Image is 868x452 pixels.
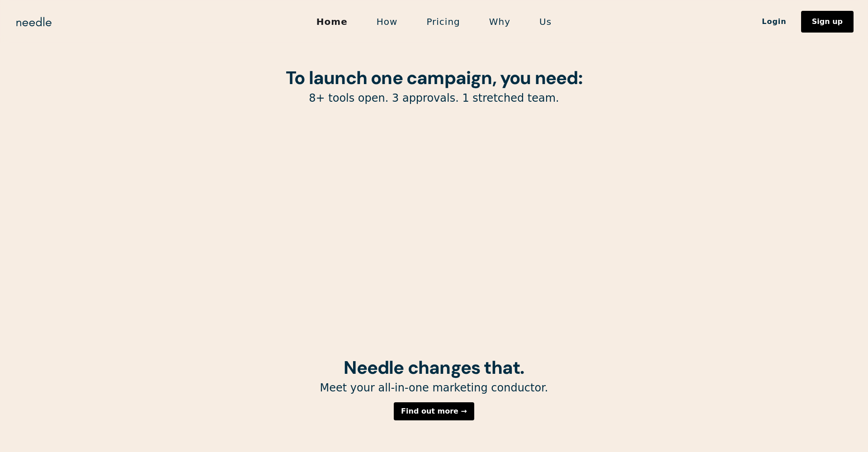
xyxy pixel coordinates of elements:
a: How [362,12,412,31]
p: Meet your all-in-one marketing conductor. [203,381,665,395]
a: Login [747,14,801,29]
p: 8+ tools open. 3 approvals. 1 stretched team. [203,91,665,105]
a: Why [475,12,525,31]
div: Find out more → [401,408,467,415]
div: Sign up [812,18,843,25]
a: Home [302,12,362,31]
a: Sign up [801,11,854,33]
a: Us [525,12,566,31]
strong: Needle changes that. [344,356,524,379]
strong: To launch one campaign, you need: [286,66,582,89]
a: Find out more → [394,402,474,420]
a: Pricing [412,12,474,31]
